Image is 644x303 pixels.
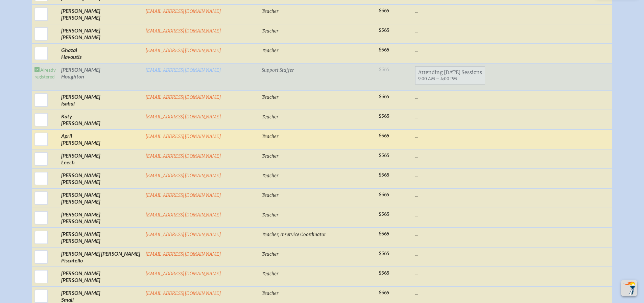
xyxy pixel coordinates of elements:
[415,211,485,218] p: ...
[415,270,485,277] p: ...
[262,94,279,100] span: Teacher
[145,192,221,198] a: [EMAIL_ADDRESS][DOMAIN_NAME]
[262,153,279,159] span: Teacher
[622,281,636,295] img: To the top
[415,47,485,53] p: ...
[145,67,221,73] a: [EMAIL_ADDRESS][DOMAIN_NAME]
[262,251,279,257] span: Teacher
[145,212,221,218] a: [EMAIL_ADDRESS][DOMAIN_NAME]
[58,169,143,188] td: [PERSON_NAME] [PERSON_NAME]
[415,191,485,198] p: ...
[145,134,221,139] a: [EMAIL_ADDRESS][DOMAIN_NAME]
[262,48,279,53] span: Teacher
[262,212,279,218] span: Teacher
[58,208,143,228] td: [PERSON_NAME] [PERSON_NAME]
[145,232,221,237] a: [EMAIL_ADDRESS][DOMAIN_NAME]
[415,231,485,237] p: ...
[379,231,389,237] span: $565
[58,110,143,130] td: Katy [PERSON_NAME]
[58,267,143,286] td: [PERSON_NAME] [PERSON_NAME]
[415,172,485,179] p: ...
[58,149,143,169] td: [PERSON_NAME] Leech
[145,271,221,277] a: [EMAIL_ADDRESS][DOMAIN_NAME]
[379,270,389,276] span: $565
[58,247,143,267] td: [PERSON_NAME] [PERSON_NAME] Piscatello
[262,67,294,73] span: Support Staffer
[58,63,143,90] td: [PERSON_NAME] Houghton
[379,133,389,139] span: $565
[415,68,485,83] span: Attending [DATE] Sessions
[379,113,389,119] span: $565
[58,90,143,110] td: [PERSON_NAME] Isabal
[379,211,389,217] span: $565
[145,114,221,120] a: [EMAIL_ADDRESS][DOMAIN_NAME]
[379,251,389,256] span: $565
[415,7,485,14] p: ...
[145,153,221,159] a: [EMAIL_ADDRESS][DOMAIN_NAME]
[145,251,221,257] a: [EMAIL_ADDRESS][DOMAIN_NAME]
[415,113,485,120] p: ...
[415,93,485,100] p: ...
[379,94,389,99] span: $565
[145,173,221,179] a: [EMAIL_ADDRESS][DOMAIN_NAME]
[262,271,279,277] span: Teacher
[58,44,143,63] td: Ghazal Havoutis
[58,228,143,247] td: [PERSON_NAME] [PERSON_NAME]
[58,188,143,208] td: [PERSON_NAME] [PERSON_NAME]
[145,94,221,100] a: [EMAIL_ADDRESS][DOMAIN_NAME]
[145,290,221,296] a: [EMAIL_ADDRESS][DOMAIN_NAME]
[379,27,389,33] span: $565
[379,153,389,158] span: $565
[58,130,143,149] td: April [PERSON_NAME]
[379,290,389,296] span: $565
[145,48,221,53] a: [EMAIL_ADDRESS][DOMAIN_NAME]
[145,8,221,14] a: [EMAIL_ADDRESS][DOMAIN_NAME]
[145,28,221,34] a: [EMAIL_ADDRESS][DOMAIN_NAME]
[262,290,279,296] span: Teacher
[379,172,389,178] span: $565
[262,192,279,198] span: Teacher
[379,192,389,197] span: $565
[415,289,485,296] p: ...
[621,280,637,296] button: Scroll Top
[262,8,279,14] span: Teacher
[262,173,279,179] span: Teacher
[58,4,143,24] td: [PERSON_NAME] [PERSON_NAME]
[418,76,457,81] span: 9:00 AM – 4:00 PM
[58,24,143,44] td: [PERSON_NAME] [PERSON_NAME]
[262,28,279,34] span: Teacher
[415,250,485,257] p: ...
[415,27,485,34] p: ...
[379,47,389,53] span: $565
[262,232,326,237] span: Teacher, Inservice Coordinator
[262,114,279,120] span: Teacher
[379,8,389,14] span: $565
[262,134,279,139] span: Teacher
[415,133,485,139] p: ...
[415,152,485,159] p: ...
